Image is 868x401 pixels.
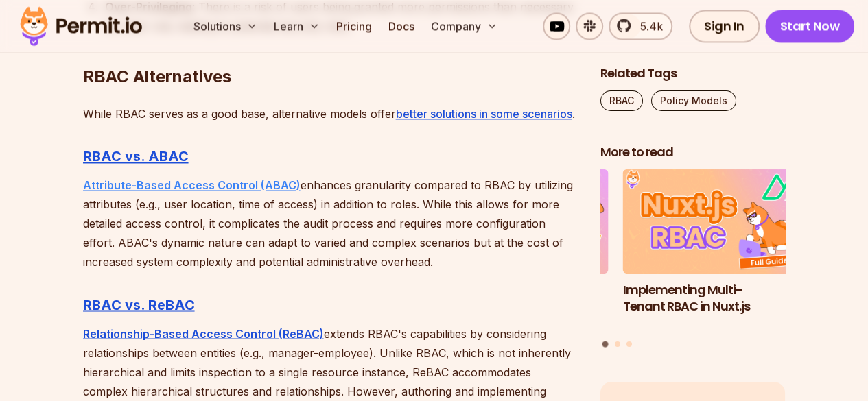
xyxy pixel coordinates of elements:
[651,91,736,112] a: Policy Models
[83,148,189,165] a: RBAC vs. ABAC
[600,91,643,112] a: RBAC
[765,10,855,42] a: Start Now
[83,175,578,271] p: enhances granularity compared to RBAC by utilizing attributes (e.g., user location, time of acces...
[83,66,231,86] strong: RBAC Alternatives
[609,12,672,40] a: 5.4k
[268,12,325,40] button: Learn
[626,341,632,347] button: Go to slide 3
[331,12,377,40] a: Pricing
[632,18,663,34] span: 5.4k
[83,296,195,313] a: RBAC vs. ReBAC
[600,66,786,83] h2: Related Tags
[83,104,578,123] p: While RBAC serves as a good base, alternative models offer .
[396,107,572,121] a: better solutions in some scenarios
[383,12,420,40] a: Docs
[623,170,808,274] img: Implementing Multi-Tenant RBAC in Nuxt.js
[83,178,301,192] a: Attribute-Based Access Control (ABAC)
[188,12,263,40] button: Solutions
[600,170,786,350] div: Posts
[14,3,148,49] img: Permit logo
[615,341,620,347] button: Go to slide 2
[423,282,609,332] h3: Policy-Based Access Control (PBAC) Isn’t as Great as You Think
[83,326,324,340] a: Relationship-Based Access Control (ReBAC)
[689,10,760,42] a: Sign In
[423,170,609,333] li: 3 of 3
[425,12,503,40] button: Company
[623,170,808,333] li: 1 of 3
[600,145,786,162] h2: More to read
[602,341,609,348] button: Go to slide 1
[623,282,808,316] h3: Implementing Multi-Tenant RBAC in Nuxt.js
[623,170,808,333] a: Implementing Multi-Tenant RBAC in Nuxt.jsImplementing Multi-Tenant RBAC in Nuxt.js
[423,170,609,274] img: Policy-Based Access Control (PBAC) Isn’t as Great as You Think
